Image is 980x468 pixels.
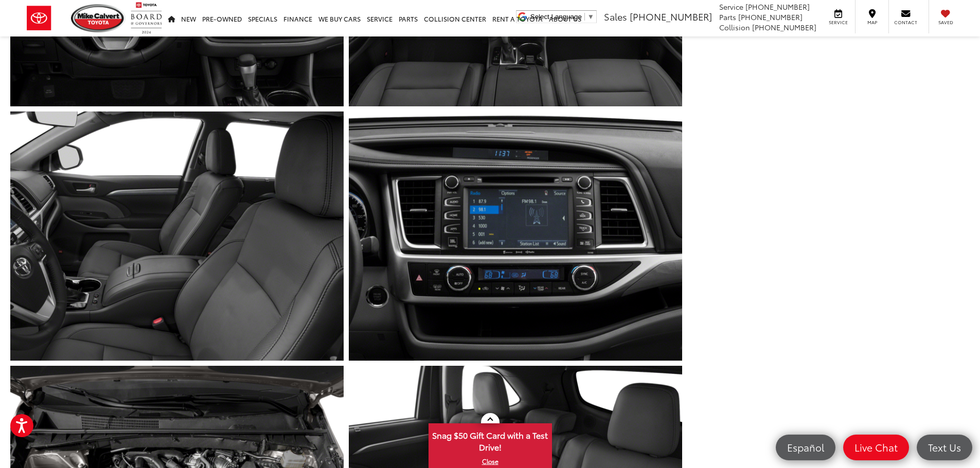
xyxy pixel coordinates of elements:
img: Mike Calvert Toyota [71,4,126,32]
a: Español [776,435,835,460]
span: Saved [934,19,957,26]
a: Live Chat [843,435,909,460]
span: Map [861,19,883,26]
span: Service [827,19,850,26]
span: Collision [719,22,750,32]
span: [PHONE_NUMBER] [752,22,816,32]
span: ▼ [587,13,594,21]
a: Expand Photo 15 [349,111,682,361]
span: Service [719,2,743,12]
span: Text Us [923,441,966,454]
span: Parts [719,12,736,22]
img: 2017 Toyota Highlander Limited [345,109,685,364]
span: Sales [604,10,627,23]
span: [PHONE_NUMBER] [630,10,712,23]
img: 2017 Toyota Highlander Limited [7,109,347,364]
span: Live Chat [849,441,903,454]
a: Text Us [917,435,972,460]
span: Español [782,441,829,454]
span: Snag $50 Gift Card with a Test Drive! [430,424,551,456]
a: Expand Photo 14 [10,111,344,361]
span: [PHONE_NUMBER] [745,2,810,12]
span: Contact [894,19,917,26]
span: [PHONE_NUMBER] [738,12,803,22]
